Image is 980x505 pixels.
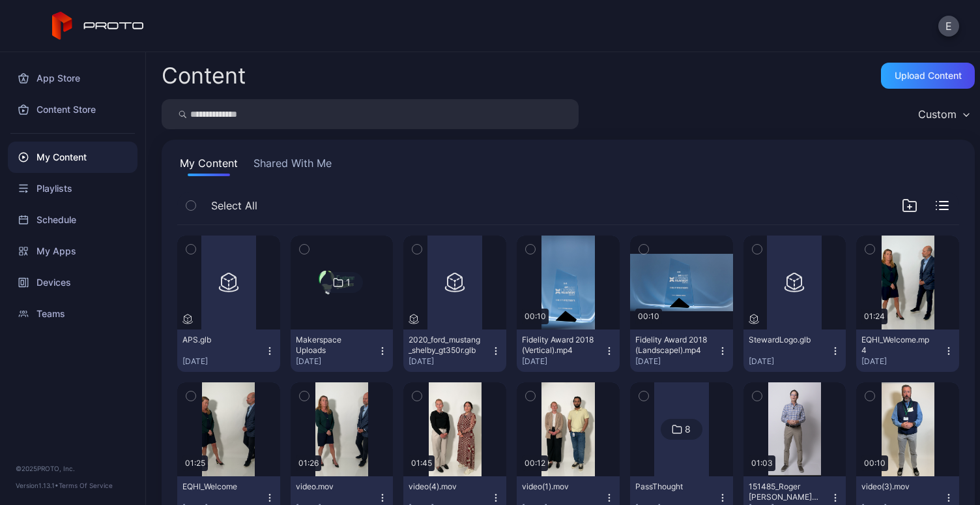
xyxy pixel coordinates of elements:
button: Fidelity Award 2018 (Vertical).mp4[DATE] [517,329,620,372]
a: App Store [8,63,137,94]
div: Fidelity Award 2018 (Vertical).mp4 [522,335,594,356]
a: Playlists [8,173,137,204]
button: Makerspace Uploads[DATE] [291,329,394,372]
a: Schedule [8,204,137,236]
div: 1 [346,277,351,288]
a: Teams [8,298,137,329]
button: E [938,16,959,37]
div: [DATE] [182,356,265,367]
div: [DATE] [522,356,604,367]
a: Devices [8,267,137,298]
span: Select All [211,198,257,213]
div: StewardLogo.glb [749,335,820,345]
a: My Content [8,142,137,173]
div: 151485_Roger Stiles FCAT Patent PROTO (1).mp4 [749,482,820,502]
button: EQHI_Welcome.mp4[DATE] [856,329,959,372]
button: Fidelity Award 2018 (Landscapel).mp4[DATE] [630,329,733,372]
button: My Content [177,155,240,176]
div: video(1).mov [522,482,594,492]
div: 2020_ford_mustang_shelby_gt350r.glb [409,335,480,356]
div: [DATE] [409,356,491,367]
div: Upload Content [895,70,962,81]
div: [DATE] [635,356,717,367]
div: [DATE] [296,356,378,367]
div: PassThought [635,482,707,492]
a: My Apps [8,236,137,267]
span: Version 1.13.1 • [16,482,59,489]
a: Content Store [8,94,137,125]
div: video.mov [296,482,367,492]
div: APS.glb [182,335,254,345]
div: [DATE] [861,356,944,367]
button: StewardLogo.glb[DATE] [743,329,846,372]
div: EQHI_Welcome [182,482,254,492]
button: Upload Content [881,63,975,89]
button: 2020_ford_mustang_shelby_gt350r.glb[DATE] [403,329,506,372]
div: Fidelity Award 2018 (Landscapel).mp4 [635,335,707,356]
div: [DATE] [749,356,831,367]
div: Content [162,65,246,87]
div: video(3).mov [861,482,933,492]
button: Shared With Me [251,155,334,176]
button: Custom [912,99,975,129]
div: Custom [918,108,957,121]
div: Makerspace Uploads [296,335,367,356]
button: APS.glb[DATE] [177,329,280,372]
a: Terms Of Service [59,482,113,489]
div: © 2025 PROTO, Inc. [16,463,130,474]
div: 8 [685,423,691,435]
div: video(4).mov [409,482,480,492]
div: EQHI_Welcome.mp4 [861,335,933,356]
